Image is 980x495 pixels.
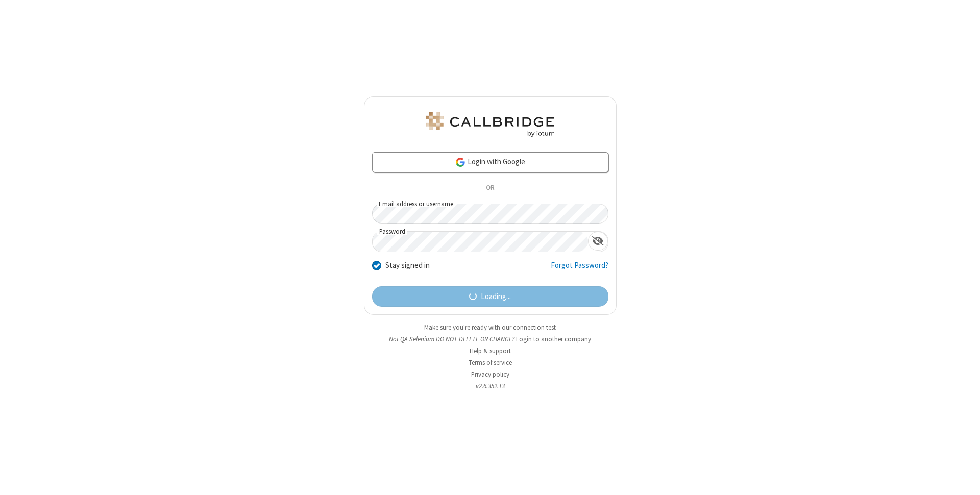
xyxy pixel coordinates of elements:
a: Login with Google [372,152,608,172]
label: Stay signed in [385,260,430,271]
div: Show password [588,232,608,251]
button: Login to another company [516,334,591,344]
img: google-icon.png [455,157,466,168]
a: Terms of service [469,358,512,367]
a: Privacy policy [471,370,509,379]
span: Loading... [481,291,511,303]
li: Not QA Selenium DO NOT DELETE OR CHANGE? [364,334,617,344]
a: Forgot Password? [551,260,608,279]
li: v2.6.352.13 [364,381,617,391]
img: QA Selenium DO NOT DELETE OR CHANGE [424,112,556,137]
input: Email address or username [372,204,608,224]
input: Password [373,232,588,252]
a: Help & support [470,346,511,355]
button: Loading... [372,286,608,307]
a: Make sure you're ready with our connection test [424,323,556,332]
span: OR [482,181,498,195]
iframe: Chat [954,468,972,488]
